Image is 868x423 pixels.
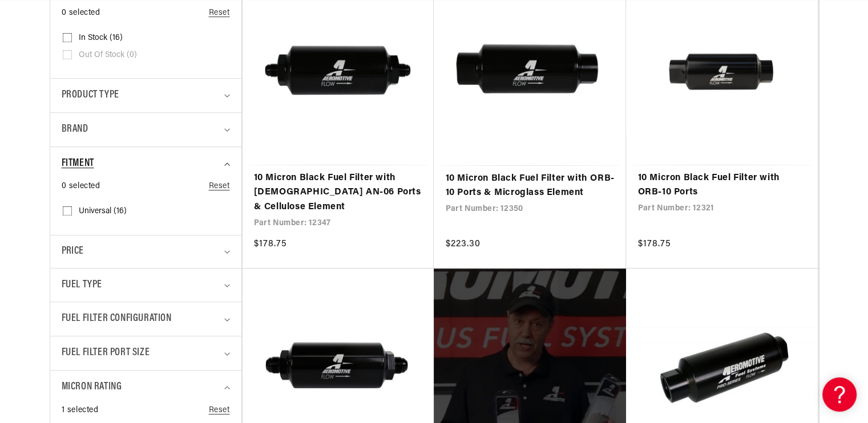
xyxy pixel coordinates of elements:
summary: Fuel Filter Configuration (0 selected) [62,302,230,336]
span: 1 selected [62,404,99,417]
span: Price [62,244,84,259]
span: Product type [62,87,119,104]
summary: Fuel Filter Port Size (0 selected) [62,336,230,370]
a: 10 Micron Black Fuel Filter with ORB-10 Ports [637,171,806,200]
span: Fuel Type [62,277,102,294]
span: 0 selected [62,180,100,193]
a: Reset [209,404,230,417]
span: Fitment [62,156,94,172]
span: In stock (16) [79,33,123,43]
summary: Brand (0 selected) [62,113,230,147]
summary: Micron Rating (1 selected) [62,371,230,404]
summary: Product type (0 selected) [62,79,230,112]
a: Reset [209,180,230,193]
summary: Fitment (0 selected) [62,147,230,181]
span: Out of stock (0) [79,50,137,60]
a: 10 Micron Black Fuel Filter with ORB-10 Ports & Microglass Element [445,172,615,201]
summary: Price [62,235,230,268]
span: Brand [62,121,88,138]
span: Micron Rating [62,379,122,396]
span: Fuel Filter Configuration [62,311,172,327]
span: 0 selected [62,7,100,19]
a: Reset [209,7,230,19]
summary: Fuel Type (0 selected) [62,269,230,302]
span: Fuel Filter Port Size [62,345,150,361]
a: 10 Micron Black Fuel Filter with [DEMOGRAPHIC_DATA] AN-06 Ports & Cellulose Element [254,171,423,215]
span: Universal (16) [79,206,127,217]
